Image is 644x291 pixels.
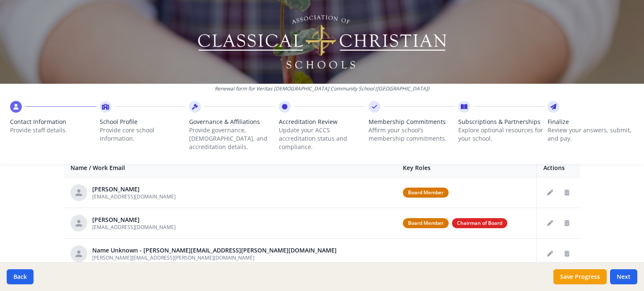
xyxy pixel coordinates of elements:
[279,118,365,126] span: Accreditation Review
[100,118,186,126] span: School Profile
[10,118,96,126] span: Contact Information
[560,216,574,230] button: Delete staff
[279,126,365,151] p: Update your ACCS accreditation status and compliance.
[92,224,176,231] span: [EMAIL_ADDRESS][DOMAIN_NAME]
[92,216,176,224] div: [PERSON_NAME]
[560,247,574,260] button: Delete staff
[543,186,557,199] button: Edit staff
[197,13,448,71] img: Logo
[369,126,455,143] p: Affirm your school’s membership commitments.
[553,269,607,284] button: Save Progress
[189,126,275,151] p: Provide governance, [DEMOGRAPHIC_DATA], and accreditation details.
[92,193,176,200] span: [EMAIL_ADDRESS][DOMAIN_NAME]
[92,185,176,193] div: [PERSON_NAME]
[10,126,96,134] p: Provide staff details.
[92,254,254,261] span: [PERSON_NAME][EMAIL_ADDRESS][PERSON_NAME][DOMAIN_NAME]
[548,118,634,126] span: Finalize
[100,126,186,143] p: Provide core school information.
[189,118,275,126] span: Governance & Affiliations
[452,218,507,228] span: Chairman of Board
[560,186,574,199] button: Delete staff
[548,126,634,143] p: Review your answers, submit, and pay.
[403,188,449,198] span: Board Member
[92,246,337,255] div: Name Unknown - [PERSON_NAME][EMAIL_ADDRESS][PERSON_NAME][DOMAIN_NAME]
[403,218,449,228] span: Board Member
[7,269,34,284] button: Back
[458,118,545,126] span: Subscriptions & Partnerships
[543,247,557,260] button: Edit staff
[543,216,557,230] button: Edit staff
[369,118,455,126] span: Membership Commitments
[458,126,545,143] p: Explore optional resources for your school.
[610,269,637,284] button: Next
